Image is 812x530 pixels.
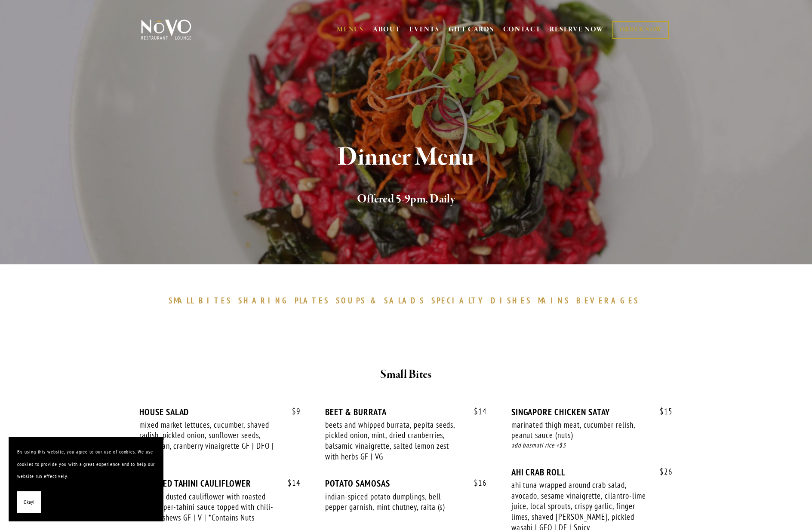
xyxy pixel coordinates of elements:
span: & [370,295,380,306]
div: POTATO SAMOSAS [325,478,486,489]
strong: Small Bites [380,367,431,382]
span: BEVERAGES [576,295,639,306]
span: $ [474,478,478,488]
span: PLATES [295,295,329,306]
a: ABOUT [373,25,401,34]
div: add basmati rice +$3 [511,441,673,450]
div: beets and whipped burrata, pepita seeds, pickled onion, mint, dried cranberries, balsamic vinaigr... [325,420,462,462]
div: indian-spiced potato dumplings, bell pepper garnish, mint chutney, raita (s) [325,491,462,512]
span: BITES [199,295,232,306]
span: SMALL [169,295,194,306]
div: mixed market lettuces, cucumber, shaved radish, pickled onion, sunflower seeds, parmesan, cranber... [139,420,276,462]
div: AHI CRAB ROLL [511,467,673,478]
a: RESERVE NOW [550,21,604,38]
span: DISHES [491,295,532,306]
span: $ [660,466,664,477]
span: 26 [651,467,673,477]
a: SPECIALTYDISHES [431,295,535,306]
span: 16 [465,478,487,488]
img: Novo Restaurant &amp; Lounge [139,19,193,40]
span: $ [474,406,478,417]
a: BEVERAGES [576,295,643,306]
span: 14 [279,478,301,488]
span: SPECIALTY [431,295,486,306]
h2: Offered 5-9pm, Daily [155,190,657,208]
a: GIFT CARDS [449,21,494,38]
span: $ [660,406,664,417]
span: SOUPS [336,295,366,306]
a: SMALLBITES [169,295,236,306]
a: MENUS [337,25,364,34]
span: $ [292,406,296,417]
div: HOUSE SALAD [139,407,301,417]
div: ROASTED TAHINI CAULIFLOWER [139,478,301,489]
span: Okay! [24,496,34,509]
div: BEET & BURRATA [325,407,486,417]
span: 14 [465,407,487,417]
a: SHARINGPLATES [238,295,334,306]
a: CONTACT [503,21,541,38]
section: Cookie banner [9,437,163,521]
span: $ [288,478,292,488]
span: 15 [651,407,673,417]
div: SINGAPORE CHICKEN SATAY [511,407,673,417]
div: baharat dusted cauliflower with roasted red pepper-tahini sauce topped with chili-lime cashews GF... [139,491,276,523]
a: EVENTS [409,25,439,34]
p: By using this website, you agree to our use of cookies. We use cookies to provide you with a grea... [17,446,155,483]
span: SHARING [238,295,291,306]
div: marinated thigh meat, cucumber relish, peanut sauce (nuts) [511,420,648,441]
span: SALADS [384,295,425,306]
a: MAINS [538,295,575,306]
span: MAINS [538,295,570,306]
span: 9 [283,407,301,417]
button: Okay! [17,491,41,513]
a: ORDER NOW [612,21,669,39]
h1: Dinner Menu [155,144,657,172]
a: SOUPS&SALADS [336,295,429,306]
